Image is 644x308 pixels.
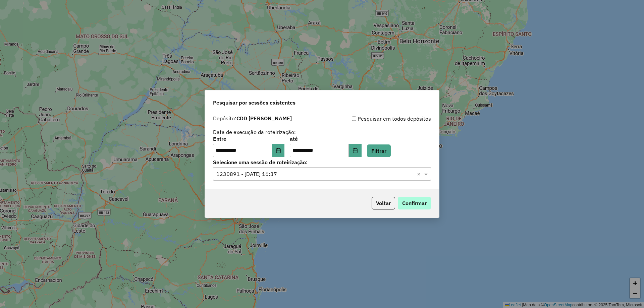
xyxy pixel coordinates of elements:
[213,114,292,122] label: Depósito:
[417,170,423,178] span: Clear all
[213,128,296,136] label: Data de execução da roteirização:
[372,197,395,209] button: Voltar
[367,144,391,157] button: Filtrar
[349,144,362,157] button: Choose Date
[272,144,285,157] button: Choose Date
[236,115,292,122] strong: CDD [PERSON_NAME]
[290,135,361,143] label: até
[213,158,431,166] label: Selecione uma sessão de roteirização:
[398,197,431,209] button: Confirmar
[213,135,284,143] label: Entre
[322,115,431,123] div: Pesquisar em todos depósitos
[213,99,296,107] span: Pesquisar por sessões existentes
